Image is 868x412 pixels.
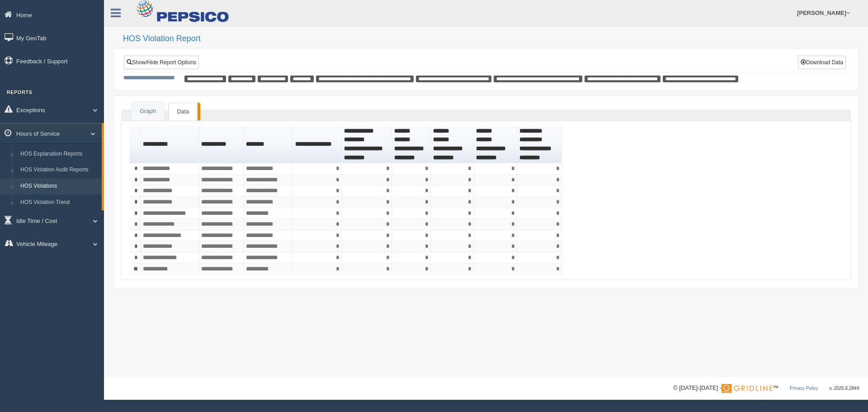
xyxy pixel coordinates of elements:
[132,102,164,121] a: Graph
[16,146,102,162] a: HOS Explanation Reports
[474,126,518,163] th: Sort column
[431,126,474,163] th: Sort column
[293,126,342,163] th: Sort column
[124,56,199,69] a: Show/Hide Report Options
[722,384,773,393] img: Gridline
[392,126,431,163] th: Sort column
[673,384,859,393] div: © [DATE]-[DATE] - ™
[798,56,846,69] button: Download Data
[199,126,244,163] th: Sort column
[830,386,859,391] span: v. 2025.6.2844
[342,126,392,163] th: Sort column
[790,386,818,391] a: Privacy Policy
[244,126,293,163] th: Sort column
[16,194,102,211] a: HOS Violation Trend
[169,103,197,121] a: Data
[16,162,102,178] a: HOS Violation Audit Reports
[517,126,562,163] th: Sort column
[123,34,859,43] h2: HOS Violation Report
[141,126,199,163] th: Sort column
[16,178,102,194] a: HOS Violations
